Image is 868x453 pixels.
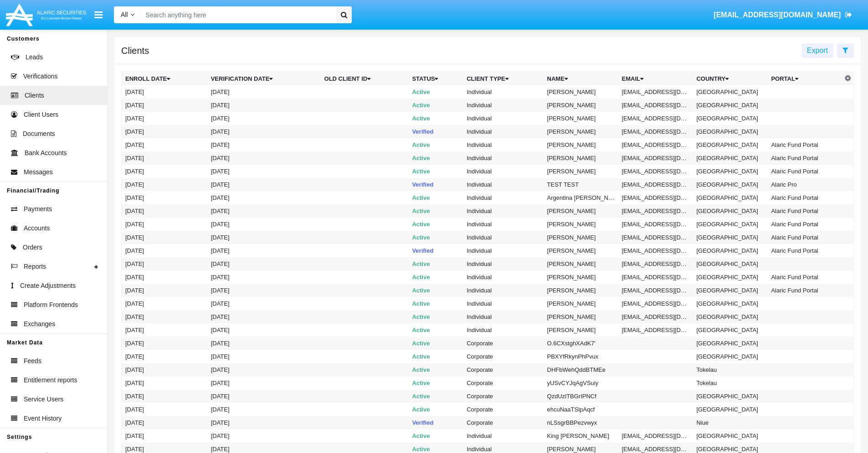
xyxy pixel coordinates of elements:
[463,165,543,178] td: Individual
[463,244,543,257] td: Individual
[207,138,321,151] td: [DATE]
[24,110,58,120] span: Client Users
[408,218,463,231] td: Active
[618,85,693,99] td: [EMAIL_ADDRESS][DOMAIN_NAME]
[544,165,618,178] td: [PERSON_NAME]
[207,151,321,165] td: [DATE]
[463,72,543,86] th: Client Type
[207,165,321,178] td: [DATE]
[24,167,53,177] span: Messages
[693,310,767,323] td: [GEOGRAPHIC_DATA]
[122,284,207,297] td: [DATE]
[618,231,693,244] td: [EMAIL_ADDRESS][DOMAIN_NAME]
[544,99,618,112] td: [PERSON_NAME]
[408,165,463,178] td: Active
[122,363,207,376] td: [DATE]
[463,112,543,125] td: Individual
[463,99,543,112] td: Individual
[544,390,618,403] td: QzdUzlTBGrIPNCf
[693,416,767,429] td: Niue
[408,416,463,429] td: Verified
[618,112,693,125] td: [EMAIL_ADDRESS][DOMAIN_NAME]
[408,284,463,297] td: Active
[207,191,321,204] td: [DATE]
[463,271,543,284] td: Individual
[544,271,618,284] td: [PERSON_NAME]
[207,310,321,323] td: [DATE]
[767,165,842,178] td: Alaric Fund Portal
[544,403,618,416] td: ehcuNaaTSlpAqcf
[693,125,767,138] td: [GEOGRAPHIC_DATA]
[207,178,321,191] td: [DATE]
[544,231,618,244] td: [PERSON_NAME]
[23,129,55,139] span: Documents
[618,429,693,443] td: [EMAIL_ADDRESS][DOMAIN_NAME]
[20,281,76,291] span: Create Adjustments
[408,99,463,112] td: Active
[25,148,67,158] span: Bank Accounts
[463,363,543,376] td: Corporate
[618,125,693,138] td: [EMAIL_ADDRESS][DOMAIN_NAME]
[693,363,767,376] td: Tokelau
[408,257,463,271] td: Active
[709,2,857,28] a: [EMAIL_ADDRESS][DOMAIN_NAME]
[121,47,149,54] h5: Clients
[767,218,842,231] td: Alaric Fund Portal
[121,11,128,18] span: All
[544,85,618,99] td: [PERSON_NAME]
[408,244,463,257] td: Verified
[24,262,46,271] span: Reports
[122,231,207,244] td: [DATE]
[207,112,321,125] td: [DATE]
[693,429,767,443] td: [GEOGRAPHIC_DATA]
[122,178,207,191] td: [DATE]
[408,271,463,284] td: Active
[463,178,543,191] td: Individual
[122,99,207,112] td: [DATE]
[26,52,43,62] span: Leads
[207,244,321,257] td: [DATE]
[618,178,693,191] td: [EMAIL_ADDRESS][DOMAIN_NAME]
[122,85,207,99] td: [DATE]
[122,125,207,138] td: [DATE]
[544,72,618,86] th: Name
[544,310,618,323] td: [PERSON_NAME]
[122,218,207,231] td: [DATE]
[618,310,693,323] td: [EMAIL_ADDRESS][DOMAIN_NAME]
[207,257,321,271] td: [DATE]
[693,178,767,191] td: [GEOGRAPHIC_DATA]
[544,191,618,204] td: Argentina [PERSON_NAME]
[122,138,207,151] td: [DATE]
[463,191,543,204] td: Individual
[207,204,321,218] td: [DATE]
[463,376,543,390] td: Corporate
[207,284,321,297] td: [DATE]
[122,403,207,416] td: [DATE]
[408,231,463,244] td: Active
[207,125,321,138] td: [DATE]
[408,191,463,204] td: Active
[693,191,767,204] td: [GEOGRAPHIC_DATA]
[122,191,207,204] td: [DATE]
[693,99,767,112] td: [GEOGRAPHIC_DATA]
[544,416,618,429] td: nLSsgrBBPezvwyx
[408,151,463,165] td: Active
[463,323,543,337] td: Individual
[122,297,207,310] td: [DATE]
[544,151,618,165] td: [PERSON_NAME]
[408,403,463,416] td: Active
[767,244,842,257] td: Alaric Fund Portal
[693,284,767,297] td: [GEOGRAPHIC_DATA]
[122,165,207,178] td: [DATE]
[618,72,693,86] th: Email
[24,414,62,423] span: Event History
[544,284,618,297] td: [PERSON_NAME]
[693,204,767,218] td: [GEOGRAPHIC_DATA]
[408,112,463,125] td: Active
[463,297,543,310] td: Individual
[207,323,321,337] td: [DATE]
[463,310,543,323] td: Individual
[207,218,321,231] td: [DATE]
[618,151,693,165] td: [EMAIL_ADDRESS][DOMAIN_NAME]
[122,204,207,218] td: [DATE]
